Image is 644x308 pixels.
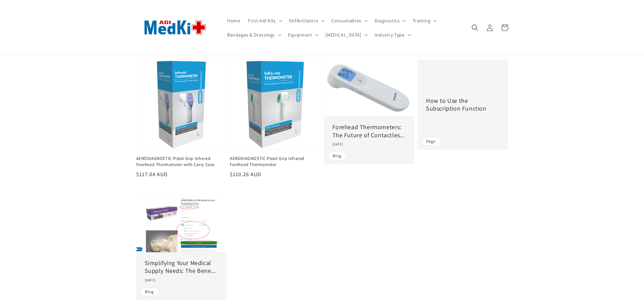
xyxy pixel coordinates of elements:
[327,14,371,28] summary: Consumables
[136,195,227,253] img: Simplifying Your Medical Supply Needs: The Benefits of Subscriptions with AGI MedKit
[332,123,406,139] h2: Forehead Thermometers: The Future of Contactles...
[413,18,430,24] span: Training
[145,259,218,275] h2: Simplifying Your Medical Supply Needs: The Bene...
[422,137,440,146] span: Page
[136,195,227,300] a: Simplifying Your Medical Supply Needs: The Benefits of Subscriptions with AGI MedKit Simplifying ...
[371,14,409,28] summary: Diagnostics
[375,18,400,24] span: Diagnostics
[289,18,318,24] span: Defibrillators
[288,32,312,38] span: Equipment
[285,14,327,28] summary: Defibrillators
[332,142,344,146] time: [DATE]
[244,14,285,28] summary: First Aid Kits
[145,278,156,282] time: [DATE]
[418,60,508,150] a: How to Use the Subscription Function Page
[227,32,275,38] span: Bandages & Dressings
[409,14,439,28] summary: Training
[324,60,414,164] a: Forehead Thermometers: The Future of Contactless Temperature Monitoring Forehead Thermometers: Th...
[375,32,405,38] span: Industry Type
[284,28,321,42] summary: Equipment
[136,156,223,168] a: AERODIAGNOSTIC Pistol Grip Infrared Forehead Thermometer with Carry Case
[230,156,316,168] a: AERODIAGNOSTIC Pistol Grip Infrared Forehead Thermometer
[331,18,361,24] span: Consumables
[248,18,276,24] span: First Aid Kits
[140,287,159,296] span: Blog
[223,14,244,28] a: Home
[371,28,414,42] summary: Industry Type
[325,32,361,38] span: [MEDICAL_DATA]
[321,28,370,42] summary: [MEDICAL_DATA]
[227,18,240,24] span: Home
[468,20,482,35] summary: Search
[426,97,500,113] h2: How to Use the Subscription Function
[324,60,414,117] img: Forehead Thermometers: The Future of Contactless Temperature Monitoring
[136,9,214,46] img: AGI MedKit
[328,151,346,160] span: Blog
[223,28,284,42] summary: Bandages & Dressings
